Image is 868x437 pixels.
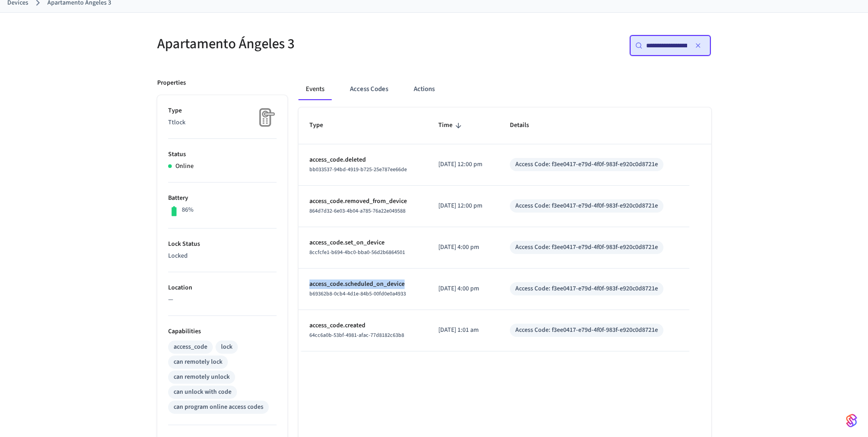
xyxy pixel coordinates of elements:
[168,150,277,159] p: Status
[182,205,194,215] p: 86%
[406,78,442,100] button: Actions
[298,78,711,100] div: ant example
[438,160,488,169] p: [DATE] 12:00 pm
[298,78,332,100] button: Events
[168,251,277,261] p: Locked
[515,284,658,294] div: Access Code: f3ee0417-e79d-4f0f-983f-e920c0d8721e
[174,342,207,352] div: access_code
[309,155,417,165] p: access_code.deleted
[254,106,277,129] img: Placeholder Lock Image
[309,197,417,206] p: access_code.removed_from_device
[174,372,230,382] div: can remotely unlock
[515,160,658,169] div: Access Code: f3ee0417-e79d-4f0f-983f-e920c0d8721e
[515,325,658,335] div: Access Code: f3ee0417-e79d-4f0f-983f-e920c0d8721e
[168,239,277,249] p: Lock Status
[515,243,658,252] div: Access Code: f3ee0417-e79d-4f0f-983f-e920c0d8721e
[343,78,395,100] button: Access Codes
[515,201,658,211] div: Access Code: f3ee0417-e79d-4f0f-983f-e920c0d8721e
[175,162,194,171] p: Online
[168,106,277,116] p: Type
[168,193,277,203] p: Battery
[309,290,406,298] span: b69362b8-0cb4-4d1e-84b5-00fd0e0a4933
[168,327,277,336] p: Capabilities
[221,342,232,352] div: lock
[168,283,277,293] p: Location
[438,118,464,132] span: Time
[309,207,406,215] span: 864d7d32-6e03-4b04-a785-76a22e049588
[168,295,277,305] p: —
[438,201,488,211] p: [DATE] 12:00 pm
[309,118,335,132] span: Type
[298,107,711,351] table: sticky table
[846,413,857,428] img: SeamLogoGradient.69752ec5.svg
[510,118,541,132] span: Details
[157,35,429,53] h5: Apartamento Ángeles 3
[309,238,417,248] p: access_code.set_on_device
[309,321,417,330] p: access_code.created
[168,118,277,127] p: Ttlock
[174,357,222,367] div: can remotely lock
[438,325,488,335] p: [DATE] 1:01 am
[309,331,404,339] span: 64cc6a0b-53bf-4981-afac-77d8182c63b8
[174,387,231,397] div: can unlock with code
[438,284,488,294] p: [DATE] 4:00 pm
[309,166,407,173] span: bb033537-94bd-4919-b725-25e787ee66de
[309,249,405,256] span: 8ccfcfe1-b694-4bc0-bba0-56d2b6864501
[309,279,417,289] p: access_code.scheduled_on_device
[174,402,263,412] div: can program online access codes
[438,243,488,252] p: [DATE] 4:00 pm
[157,78,186,88] p: Properties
